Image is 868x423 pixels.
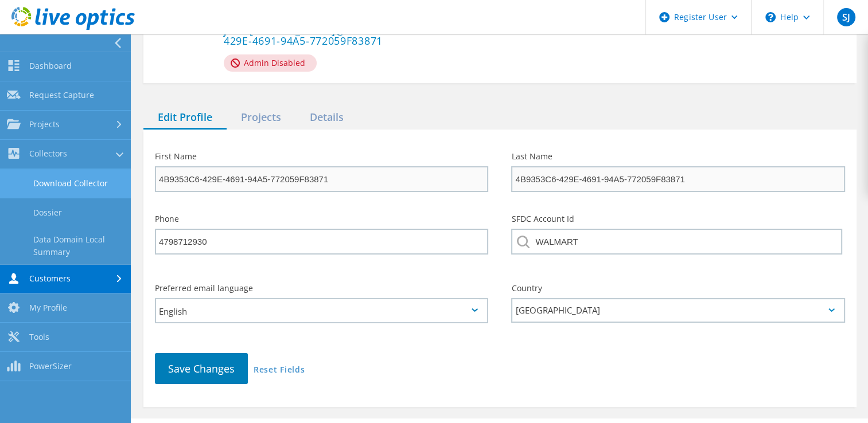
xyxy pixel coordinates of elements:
div: Details [295,106,358,130]
span: SJ [842,13,850,22]
label: Phone [155,215,488,223]
button: Save Changes [155,353,248,384]
label: First Name [155,152,488,160]
div: Edit Profile [143,106,227,130]
a: Reset Fields [254,366,305,375]
label: SFDC Account Id [511,215,844,223]
a: josh.[PERSON_NAME]@broadcom.com4B9353C6-429E-4691-94A5-772059F83871 [224,25,482,48]
a: Live Optics Dashboard [11,24,135,32]
div: [GEOGRAPHIC_DATA] [511,298,844,323]
svg: \n [765,12,776,22]
label: Country [511,284,844,292]
label: Preferred email language [155,284,488,292]
label: Last Name [511,152,844,160]
div: Projects [227,106,295,130]
div: Admin Disabled [224,54,317,72]
span: Save Changes [168,362,235,375]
